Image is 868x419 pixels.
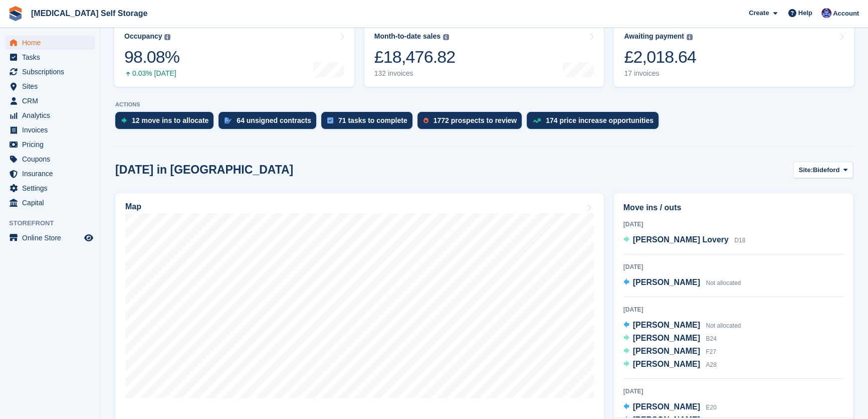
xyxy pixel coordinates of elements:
span: Help [798,8,812,18]
span: E20 [706,404,716,411]
span: Bideford [813,165,839,175]
a: menu [5,152,95,166]
span: Pricing [22,137,82,152]
div: [DATE] [623,305,843,314]
a: [PERSON_NAME] E20 [623,401,717,414]
div: 174 price increase opportunities [546,116,654,124]
div: 132 invoices [374,69,456,78]
img: prospect-51fa495bee0391a8d652442698ab0144808aea92771e9ea1ae160a38d050c398.svg [423,117,428,123]
a: menu [5,108,95,122]
span: [PERSON_NAME] [633,321,700,329]
img: stora-icon-8386f47178a22dfd0bd8f6a31ec36ba5ce8667c1dd55bd0f319d3a0aa187defe.svg [8,6,23,21]
a: Occupancy 98.08% 0.03% [DATE] [114,23,354,87]
span: Create [749,8,769,18]
span: Not allocated [706,322,741,329]
a: Awaiting payment £2,018.64 17 invoices [614,23,854,87]
img: move_ins_to_allocate_icon-fdf77a2bb77ea45bf5b3d319d69a93e2d87916cf1d5bf7949dd705db3b84f3ca.svg [121,117,127,123]
span: Coupons [22,152,82,166]
h2: Map [125,202,141,211]
span: Sites [22,79,82,93]
a: [PERSON_NAME] A28 [623,358,717,371]
a: Month-to-date sales £18,476.82 132 invoices [364,23,604,87]
span: [PERSON_NAME] Lovery [633,235,729,244]
span: Capital [22,196,82,210]
a: menu [5,137,95,152]
a: menu [5,167,95,181]
span: Online Store [22,231,82,245]
img: Helen Walker [821,8,831,18]
a: menu [5,231,95,245]
a: menu [5,123,95,137]
span: Analytics [22,108,82,122]
span: Subscriptions [22,65,82,79]
div: Occupancy [124,32,162,41]
div: £2,018.64 [624,47,696,67]
span: Insurance [22,167,82,181]
h2: [DATE] in [GEOGRAPHIC_DATA] [115,163,293,177]
h2: Move ins / outs [623,202,843,214]
img: icon-info-grey-7440780725fd019a000dd9b08b2336e03edf1995a4989e88bcd33f0948082b44.svg [164,34,170,40]
span: [PERSON_NAME] [633,278,700,287]
div: [DATE] [623,387,843,396]
div: 98.08% [124,47,179,67]
a: 1772 prospects to review [417,112,527,134]
a: 64 unsigned contracts [219,112,321,134]
button: Site: Bideford [793,162,853,178]
div: [DATE] [623,220,843,229]
a: menu [5,181,95,195]
span: D18 [734,237,745,244]
a: menu [5,50,95,64]
span: Storefront [9,218,100,228]
a: menu [5,196,95,210]
img: icon-info-grey-7440780725fd019a000dd9b08b2336e03edf1995a4989e88bcd33f0948082b44.svg [687,34,693,40]
div: 17 invoices [624,69,696,78]
div: Awaiting payment [624,32,684,41]
a: menu [5,36,95,50]
div: 64 unsigned contracts [237,116,311,124]
a: Preview store [83,232,95,244]
span: Invoices [22,123,82,137]
span: F27 [706,348,716,355]
a: menu [5,79,95,93]
a: [PERSON_NAME] F27 [623,345,716,358]
span: Tasks [22,50,82,64]
a: 174 price increase opportunities [527,112,664,134]
span: B24 [706,335,716,342]
a: [PERSON_NAME] Not allocated [623,319,741,332]
p: ACTIONS [115,101,853,108]
a: [PERSON_NAME] Lovery D18 [623,234,746,247]
span: [PERSON_NAME] [633,334,700,342]
a: menu [5,94,95,108]
span: Home [22,36,82,50]
span: CRM [22,94,82,108]
span: [PERSON_NAME] [633,402,700,411]
span: Settings [22,181,82,195]
div: 71 tasks to complete [338,116,407,124]
div: Month-to-date sales [374,32,441,41]
a: 12 move ins to allocate [115,112,219,134]
div: [DATE] [623,262,843,271]
a: [PERSON_NAME] Not allocated [623,276,741,290]
span: A28 [706,361,716,368]
div: 1772 prospects to review [433,116,517,124]
a: 71 tasks to complete [321,112,417,134]
img: icon-info-grey-7440780725fd019a000dd9b08b2336e03edf1995a4989e88bcd33f0948082b44.svg [443,34,449,40]
a: [PERSON_NAME] B24 [623,332,717,345]
div: £18,476.82 [374,47,456,67]
a: menu [5,65,95,79]
span: [PERSON_NAME] [633,360,700,368]
a: [MEDICAL_DATA] Self Storage [27,5,151,22]
div: 0.03% [DATE] [124,69,179,78]
div: 12 move ins to allocate [132,116,208,124]
span: Site: [799,165,813,175]
span: Account [833,9,859,19]
img: price_increase_opportunities-93ffe204e8149a01c8c9dc8f82e8f89637d9d84a8eef4429ea346261dce0b2c0.svg [533,118,541,123]
img: contract_signature_icon-13c848040528278c33f63329250d36e43548de30e8caae1d1a13099fd9432cc5.svg [225,117,232,123]
img: task-75834270c22a3079a89374b754ae025e5fb1db73e45f91037f5363f120a921f8.svg [327,117,333,123]
span: Not allocated [706,280,741,287]
span: [PERSON_NAME] [633,347,700,355]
